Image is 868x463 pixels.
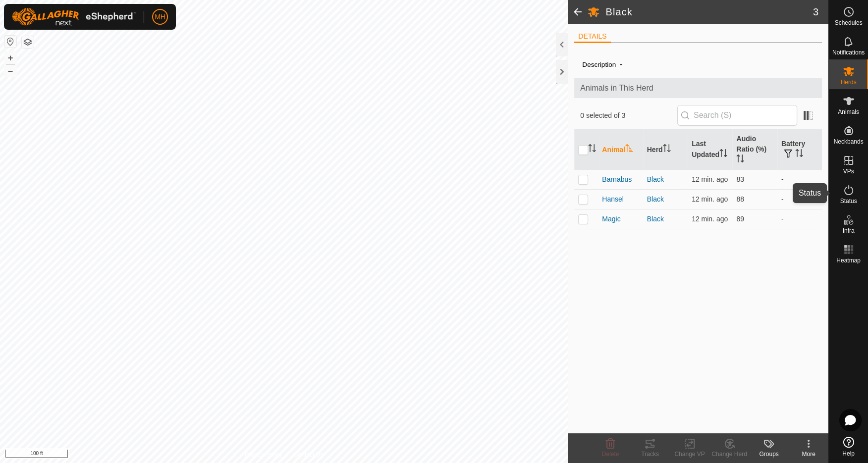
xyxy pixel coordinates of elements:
span: Help [842,451,855,457]
span: 83 [736,175,744,183]
div: Groups [749,450,789,459]
span: Herds [840,79,856,85]
p-sorticon: Activate to sort [795,151,803,158]
button: Reset Map [4,36,16,48]
p-sorticon: Activate to sort [736,156,744,164]
span: Delete [602,451,619,458]
input: Search (S) [677,105,797,126]
span: 3 [813,4,818,19]
div: Black [647,194,684,205]
p-sorticon: Activate to sort [719,151,727,158]
button: + [4,52,16,64]
span: Aug 15, 2025, 9:40 PM [692,195,728,203]
div: More [789,450,828,459]
button: – [4,65,16,77]
td: - [777,209,822,229]
h2: Black [605,6,813,18]
span: 89 [736,215,744,223]
div: Black [647,214,684,224]
p-sorticon: Activate to sort [663,146,671,154]
span: 0 selected of 3 [580,110,677,121]
th: Audio Ratio (%) [732,130,777,170]
p-sorticon: Activate to sort [588,146,596,154]
div: Change Herd [709,450,749,459]
span: Heatmap [836,257,861,263]
th: Animal [598,130,643,170]
a: Contact Us [294,450,323,459]
div: Black [647,174,684,185]
span: Magic [602,214,620,224]
div: Tracks [630,450,670,459]
button: Map Layers [22,36,34,48]
span: Aug 15, 2025, 9:40 PM [692,175,728,183]
img: Gallagher Logo [12,8,136,26]
td: - [777,189,822,209]
p-sorticon: Activate to sort [625,146,633,154]
span: - [616,56,626,72]
span: Animals in This Herd [580,82,816,94]
li: DETAILS [574,31,610,43]
th: Last Updated [688,130,732,170]
span: MH [155,12,165,22]
span: Schedules [834,20,862,26]
span: Neckbands [833,139,863,145]
span: VPs [843,168,854,174]
th: Herd [643,130,688,170]
a: Help [829,433,868,461]
td: - [777,169,822,189]
div: Change VP [670,450,709,459]
th: Battery [777,130,822,170]
label: Description [582,61,616,68]
span: Notifications [832,50,865,55]
span: Infra [842,228,854,234]
span: Animals [838,109,859,115]
a: Privacy Policy [245,450,282,459]
span: Hansel [602,194,624,205]
span: Status [840,198,857,204]
span: 88 [736,195,744,203]
span: Aug 15, 2025, 9:40 PM [692,215,728,223]
span: Barnabus [602,174,632,185]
